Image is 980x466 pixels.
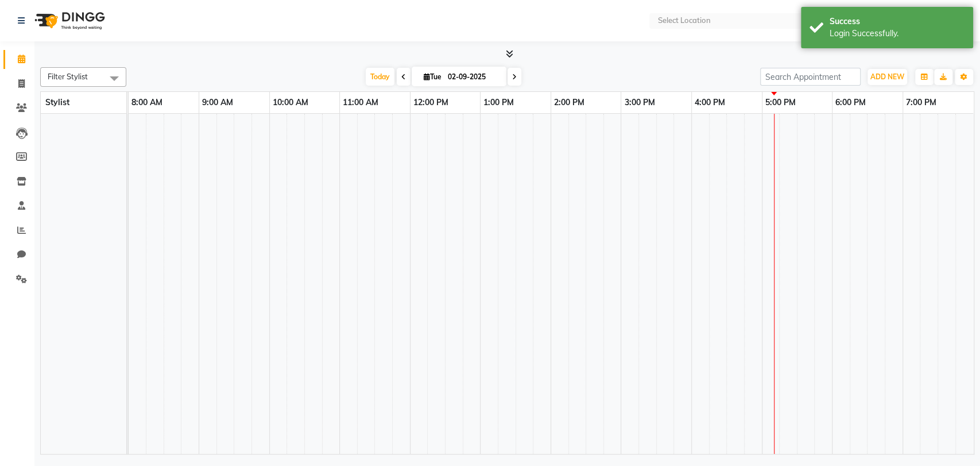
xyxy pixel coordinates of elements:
[867,69,907,85] button: ADD NEW
[270,94,311,111] a: 10:00 AM
[444,68,502,86] input: 2025-09-02
[551,94,587,111] a: 2:00 PM
[830,28,964,40] div: Login Successfully.
[762,94,799,111] a: 5:00 PM
[832,94,869,111] a: 6:00 PM
[421,72,444,81] span: Tue
[410,94,451,111] a: 12:00 PM
[199,94,236,111] a: 9:00 AM
[48,72,88,81] span: Filter Stylist
[692,94,728,111] a: 4:00 PM
[870,72,904,81] span: ADD NEW
[621,94,657,111] a: 3:00 PM
[903,94,939,111] a: 7:00 PM
[129,94,165,111] a: 8:00 AM
[29,5,108,37] img: logo
[340,94,381,111] a: 11:00 AM
[366,68,394,86] span: Today
[481,94,517,111] a: 1:00 PM
[830,16,964,28] div: Success
[760,68,861,86] input: Search Appointment
[657,15,710,26] div: Select Location
[45,97,69,107] span: Stylist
